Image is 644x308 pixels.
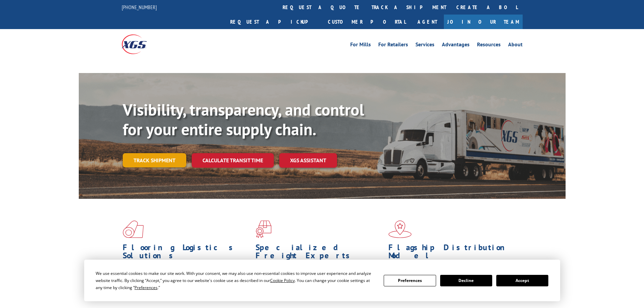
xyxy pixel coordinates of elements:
[388,243,516,263] h1: Flagship Distribution Model
[350,42,371,49] a: For Mills
[96,270,376,291] div: We use essential cookies to make our site work. With your consent, we may also use non-essential ...
[123,99,364,140] b: Visibility, transparency, and control for your entire supply chain.
[256,220,271,238] img: xgs-icon-focused-on-flooring-red
[388,220,412,238] img: xgs-icon-flagship-distribution-model-red
[279,153,337,168] a: XGS ASSISTANT
[477,42,501,49] a: Resources
[411,15,444,29] a: Agent
[123,220,144,238] img: xgs-icon-total-supply-chain-intelligence-red
[135,285,158,290] span: Preferences
[122,4,157,10] a: [PHONE_NUMBER]
[225,15,323,29] a: Request a pickup
[192,153,274,168] a: Calculate transit time
[123,153,186,167] a: Track shipment
[440,275,492,286] button: Decline
[384,275,436,286] button: Preferences
[123,243,251,263] h1: Flooring Logistics Solutions
[323,15,411,29] a: Customer Portal
[496,275,548,286] button: Accept
[444,15,523,29] a: Join Our Team
[442,42,470,49] a: Advantages
[415,42,434,49] a: Services
[270,278,295,283] span: Cookie Policy
[84,260,560,301] div: Cookie Consent Prompt
[508,42,523,49] a: About
[378,42,408,49] a: For Retailers
[256,243,383,263] h1: Specialized Freight Experts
